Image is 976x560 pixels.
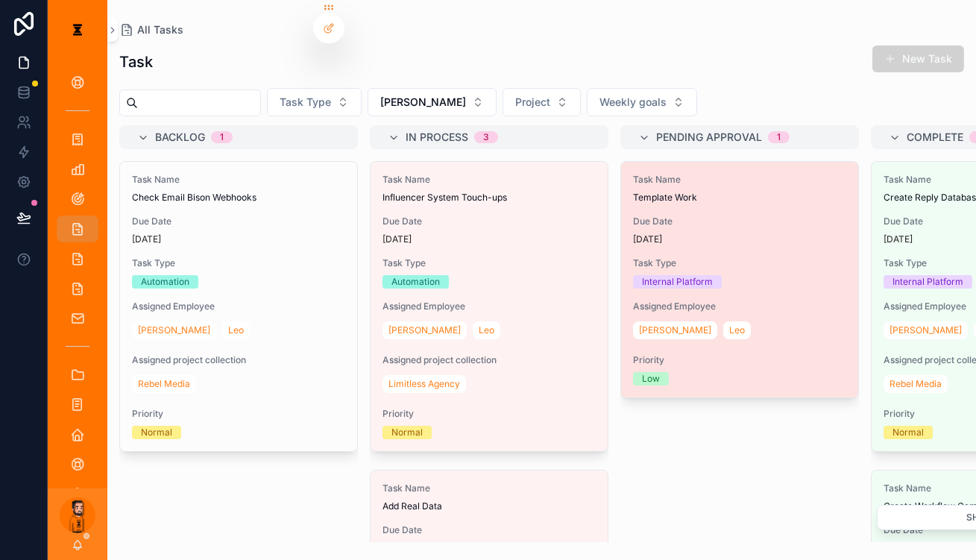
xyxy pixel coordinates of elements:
[639,324,711,336] span: [PERSON_NAME]
[222,321,250,339] a: Leo
[382,524,596,536] span: Due Date
[119,22,183,37] a: All Tasks
[382,482,596,494] span: Task Name
[599,95,667,110] span: Weekly goals
[132,174,345,186] span: Task Name
[220,131,224,143] div: 1
[483,131,489,143] div: 3
[633,301,846,312] span: Assigned Employee
[119,51,153,72] h1: Task
[633,215,846,227] span: Due Date
[872,45,964,72] button: New Task
[391,426,423,439] div: Normal
[382,215,596,227] span: Due Date
[633,192,846,204] span: Template Work
[620,161,859,398] a: Task NameTemplate WorkDue Date[DATE]Task TypeInternal PlatformAssigned Employee[PERSON_NAME]LeoPr...
[777,131,781,143] div: 1
[368,88,497,116] button: Select Button
[633,233,662,245] p: [DATE]
[656,130,762,145] span: Pending Approval
[228,324,244,336] span: Leo
[382,354,596,366] span: Assigned project collection
[132,192,345,204] span: Check Email Bison Webhooks
[141,275,189,289] div: Automation
[473,321,500,339] a: Leo
[132,375,196,393] a: Rebel Media
[132,257,345,269] span: Task Type
[890,324,962,336] span: [PERSON_NAME]
[642,275,713,289] div: Internal Platform
[382,321,467,339] a: [PERSON_NAME]
[892,275,963,289] div: Internal Platform
[587,88,697,116] button: Select Button
[132,408,345,420] span: Priority
[382,408,596,420] span: Priority
[723,321,751,339] a: Leo
[503,88,581,116] button: Select Button
[48,60,107,488] div: scrollable content
[907,130,963,145] span: Complete
[132,301,345,312] span: Assigned Employee
[132,354,345,366] span: Assigned project collection
[892,426,924,439] div: Normal
[890,378,942,390] span: Rebel Media
[633,321,717,339] a: [PERSON_NAME]
[633,257,846,269] span: Task Type
[267,88,362,116] button: Select Button
[380,95,466,110] span: [PERSON_NAME]
[66,18,89,42] img: App logo
[137,22,183,37] span: All Tasks
[132,233,161,245] p: [DATE]
[370,161,608,452] a: Task NameInfluencer System Touch-upsDue Date[DATE]Task TypeAutomationAssigned Employee[PERSON_NAM...
[280,95,331,110] span: Task Type
[382,233,412,245] p: [DATE]
[633,354,846,366] span: Priority
[138,378,190,390] span: Rebel Media
[382,301,596,312] span: Assigned Employee
[382,192,596,204] span: Influencer System Touch-ups
[155,130,205,145] span: Backlog
[884,233,913,245] p: [DATE]
[141,426,172,439] div: Normal
[642,372,660,386] div: Low
[729,324,745,336] span: Leo
[382,257,596,269] span: Task Type
[388,378,460,390] span: Limitless Agency
[388,324,461,336] span: [PERSON_NAME]
[406,130,468,145] span: In Process
[382,500,596,512] span: Add Real Data
[132,215,345,227] span: Due Date
[138,324,210,336] span: [PERSON_NAME]
[391,275,440,289] div: Automation
[132,321,216,339] a: [PERSON_NAME]
[382,174,596,186] span: Task Name
[382,375,466,393] a: Limitless Agency
[884,321,968,339] a: [PERSON_NAME]
[479,324,494,336] span: Leo
[884,375,948,393] a: Rebel Media
[633,174,846,186] span: Task Name
[515,95,550,110] span: Project
[119,161,358,452] a: Task NameCheck Email Bison WebhooksDue Date[DATE]Task TypeAutomationAssigned Employee[PERSON_NAME...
